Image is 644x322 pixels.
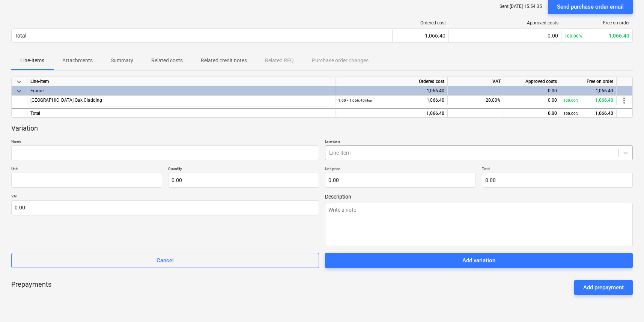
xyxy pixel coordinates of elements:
div: 0.00 [507,96,557,105]
div: Approved costs [508,20,558,26]
span: more_vert [620,96,629,105]
div: 0.00 [507,86,557,96]
div: Total [15,33,26,39]
small: 1.00 × 1,066.40 / item [338,98,373,102]
small: 100.00% [563,98,578,102]
div: VAT [448,77,504,86]
p: Total [482,166,633,173]
small: 100.00% [563,111,578,116]
div: Ordered cost [396,20,446,26]
span: North & East Barn Oak Cladding [30,98,102,103]
div: 1,066.40 [396,33,445,39]
div: 1,066.40 [564,33,629,39]
div: 0.00 [508,33,558,39]
div: 0.00 [507,109,557,118]
div: Add variation [462,256,495,265]
p: Quantity [168,166,319,173]
small: 100.00% [564,33,582,39]
p: Sent : [DATE] 15:54:35 [500,3,542,10]
div: Cancel [156,256,174,265]
div: 1,066.40 [338,96,444,105]
div: Ordered cost [335,77,448,86]
div: 1,066.40 [338,86,444,96]
p: Prepayments [11,280,51,295]
div: 1,066.40 [563,96,613,105]
button: Cancel [11,253,319,268]
p: Line-items [20,57,44,65]
span: keyboard_arrow_down [15,87,24,96]
p: Related costs [151,57,183,65]
p: Unit price [325,166,476,173]
div: Add prepayment [583,283,624,292]
div: Send purchase order email [557,2,624,12]
p: Related credit notes [201,57,247,65]
div: Approved costs [504,77,560,86]
p: Name [11,139,319,145]
div: Total [27,108,335,117]
p: Unit [11,166,162,173]
div: Free on order [564,20,630,26]
span: Description [325,194,633,200]
div: 1,066.40 [338,109,444,118]
p: Line-item [325,139,633,145]
button: Add prepayment [574,280,633,295]
p: Variation [11,124,38,133]
div: Frame [30,86,332,95]
span: keyboard_arrow_down [15,77,24,86]
p: VAT [11,194,319,200]
p: Summary [111,57,133,65]
button: Add variation [325,253,633,268]
div: 20.00% [448,96,504,105]
div: 1,066.40 [563,109,613,118]
div: 1,066.40 [563,86,613,96]
p: Attachments [62,57,93,65]
div: Free on order [560,77,617,86]
div: Line-item [27,77,335,86]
